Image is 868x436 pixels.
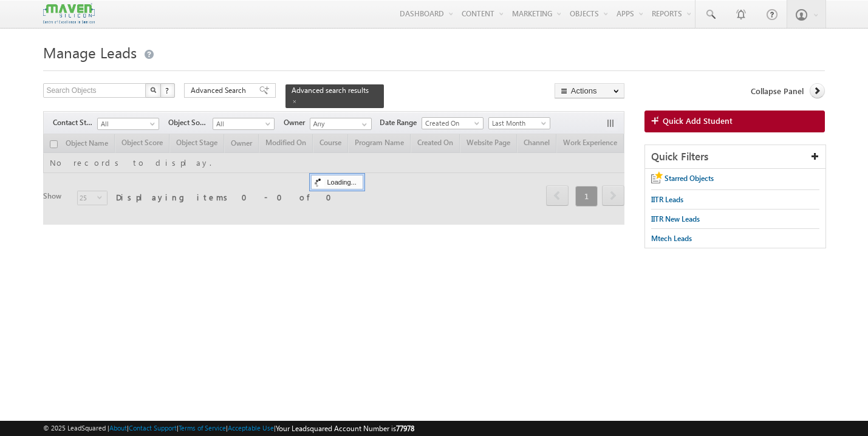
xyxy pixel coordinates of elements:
span: Advanced search results [292,86,369,95]
span: Contact Stage [53,117,97,128]
span: Last Month [489,118,547,129]
span: Starred Objects [665,174,714,183]
a: Show All Items [355,118,371,131]
button: ? [160,83,175,98]
span: Object Source [168,117,213,128]
img: Search [150,87,156,93]
a: Contact Support [129,424,177,432]
input: Type to Search [310,118,372,130]
span: IITR Leads [651,195,683,204]
span: Owner [284,117,310,128]
span: Date Range [380,117,422,128]
a: Terms of Service [179,424,226,432]
span: 77978 [396,424,414,433]
span: Mtech Leads [651,234,692,243]
div: Quick Filters [645,145,825,169]
span: All [213,118,271,129]
a: About [109,424,127,432]
a: All [97,118,159,130]
span: Your Leadsquared Account Number is [276,424,414,433]
span: Manage Leads [43,43,137,62]
button: Actions [555,83,624,98]
img: Custom Logo [43,3,94,24]
span: Quick Add Student [663,115,733,126]
span: Collapse Panel [751,86,804,97]
span: Advanced Search [191,85,250,96]
a: Quick Add Student [644,111,825,132]
a: Acceptable Use [228,424,274,432]
a: Created On [422,117,484,129]
div: Loading... [311,175,363,189]
span: ? [165,85,171,95]
span: IITR New Leads [651,214,700,223]
span: All [98,118,155,129]
span: Created On [422,118,480,129]
span: © 2025 LeadSquared | | | | | [43,423,414,434]
a: Last Month [488,117,550,129]
a: All [213,118,275,130]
